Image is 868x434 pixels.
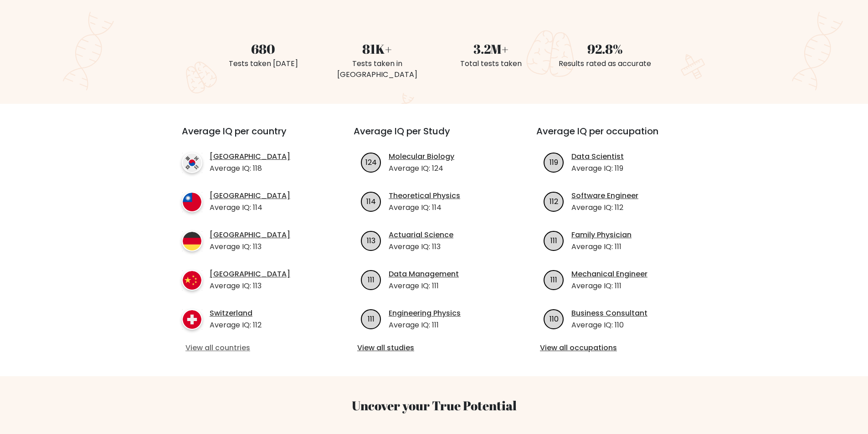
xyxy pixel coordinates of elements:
[354,126,514,148] h3: Average IQ per Study
[389,241,453,252] p: Average IQ: 113
[571,320,647,331] p: Average IQ: 110
[182,231,202,251] img: country
[550,157,558,167] text: 119
[571,202,638,213] p: Average IQ: 112
[440,58,543,69] div: Total tests taken
[554,58,657,69] div: Results rated as accurate
[389,281,459,291] p: Average IQ: 111
[389,308,461,319] a: Engineering Physics
[571,163,624,174] p: Average IQ: 119
[536,126,697,148] h3: Average IQ per occupation
[550,274,557,285] text: 111
[326,58,429,80] div: Tests taken in [GEOGRAPHIC_DATA]
[571,269,647,280] a: Mechanical Engineer
[357,342,511,353] a: View all studies
[571,281,647,291] p: Average IQ: 111
[182,192,202,212] img: country
[550,196,558,206] text: 112
[550,235,557,245] text: 111
[210,230,290,240] a: [GEOGRAPHIC_DATA]
[389,320,461,331] p: Average IQ: 111
[571,241,632,252] p: Average IQ: 111
[210,163,290,174] p: Average IQ: 118
[540,342,693,353] a: View all occupations
[440,39,543,58] div: 3.2M+
[366,196,376,206] text: 114
[550,313,559,324] text: 110
[571,151,624,162] a: Data Scientist
[210,320,262,331] p: Average IQ: 112
[210,151,290,162] a: [GEOGRAPHIC_DATA]
[365,157,377,167] text: 124
[368,313,375,324] text: 111
[210,281,290,291] p: Average IQ: 113
[389,230,453,240] a: Actuarial Science
[212,58,315,69] div: Tests taken [DATE]
[139,398,729,414] h3: Uncover your True Potential
[368,274,375,285] text: 111
[571,190,638,201] a: Software Engineer
[210,190,290,201] a: [GEOGRAPHIC_DATA]
[182,153,202,173] img: country
[210,308,262,319] a: Switzerland
[389,202,460,213] p: Average IQ: 114
[210,269,290,280] a: [GEOGRAPHIC_DATA]
[182,126,321,148] h3: Average IQ per country
[389,151,454,162] a: Molecular Biology
[212,39,315,58] div: 680
[389,190,460,201] a: Theoretical Physics
[326,39,429,58] div: 81K+
[182,270,202,291] img: country
[210,241,290,252] p: Average IQ: 113
[185,342,317,353] a: View all countries
[571,230,632,240] a: Family Physician
[210,202,290,213] p: Average IQ: 114
[367,235,375,245] text: 113
[571,308,647,319] a: Business Consultant
[554,39,657,58] div: 92.8%
[389,163,454,174] p: Average IQ: 124
[182,309,202,330] img: country
[389,269,459,280] a: Data Management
